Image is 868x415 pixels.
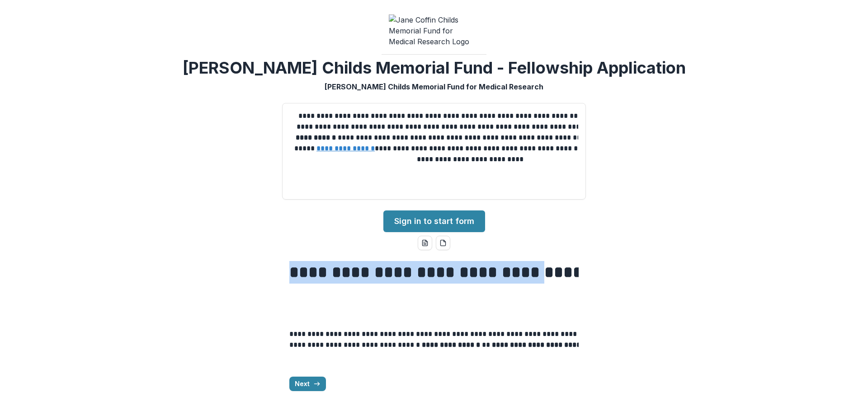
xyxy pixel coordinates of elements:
[389,14,479,47] img: Jane Coffin Childs Memorial Fund for Medical Research Logo
[436,236,450,250] button: pdf-download
[383,210,485,232] a: Sign in to start form
[418,236,432,250] button: word-download
[289,377,326,391] button: Next
[183,58,686,78] h2: [PERSON_NAME] Childs Memorial Fund - Fellowship Application
[325,81,543,92] p: [PERSON_NAME] Childs Memorial Fund for Medical Research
